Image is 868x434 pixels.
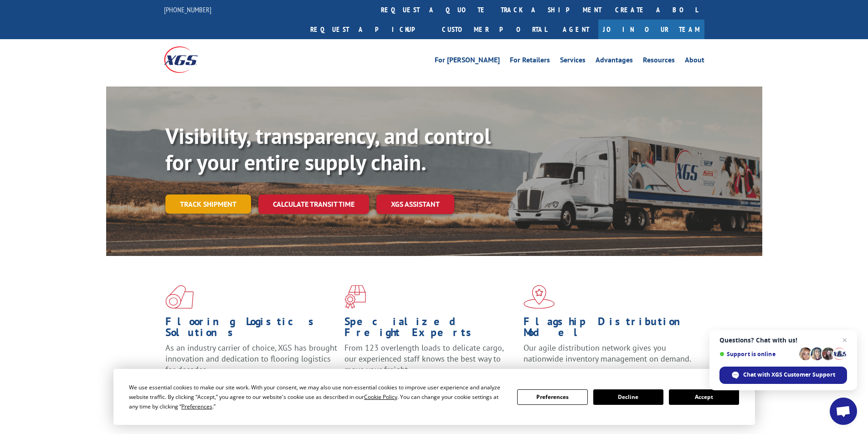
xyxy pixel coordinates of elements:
[129,383,506,411] div: We use essential cookies to make our site work. With your consent, we may also use non-essential ...
[165,342,337,375] span: As an industry carrier of choice, XGS has brought innovation and dedication to flooring logistics...
[113,369,755,425] div: Cookie Consent Prompt
[164,5,211,14] a: [PHONE_NUMBER]
[643,56,675,66] a: Resources
[743,371,835,379] span: Chat with XGS Customer Support
[560,56,586,66] a: Services
[524,342,691,364] span: Our agile distribution network gives you nationwide inventory management on demand.
[593,389,663,405] button: Decline
[669,389,739,405] button: Accept
[719,367,847,384] span: Chat with XGS Customer Support
[165,285,194,309] img: xgs-icon-total-supply-chain-intelligence-red
[685,56,704,66] a: About
[303,20,435,39] a: Request a pickup
[435,20,554,39] a: Customer Portal
[258,194,369,214] a: Calculate transit time
[598,20,704,39] a: Join Our Team
[435,56,500,66] a: For [PERSON_NAME]
[517,389,587,405] button: Preferences
[344,342,517,383] p: From 123 overlength loads to delicate cargo, our experienced staff knows the best way to move you...
[830,398,857,425] a: Open chat
[165,194,251,214] a: Track shipment
[554,20,598,39] a: Agent
[344,316,517,342] h1: Specialized Freight Experts
[364,393,397,401] span: Cookie Policy
[524,316,696,342] h1: Flagship Distribution Model
[596,56,633,66] a: Advantages
[524,285,555,309] img: xgs-icon-flagship-distribution-model-red
[181,403,212,410] span: Preferences
[719,351,796,357] span: Support is online
[165,316,338,342] h1: Flooring Logistics Solutions
[719,337,847,344] span: Questions? Chat with us!
[344,285,366,309] img: xgs-icon-focused-on-flooring-red
[510,56,550,66] a: For Retailers
[165,122,491,176] b: Visibility, transparency, and control for your entire supply chain.
[376,194,454,214] a: XGS ASSISTANT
